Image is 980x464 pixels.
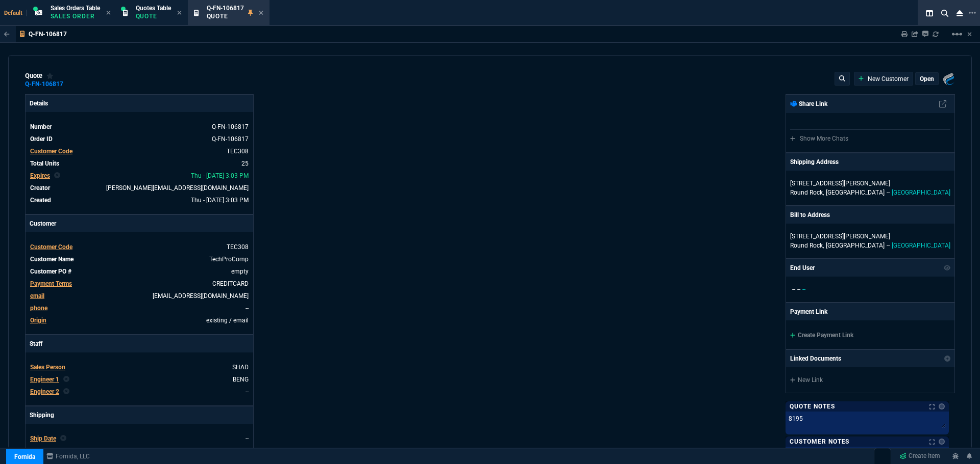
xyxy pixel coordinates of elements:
a: Origin [30,317,46,324]
p: [STREET_ADDRESS][PERSON_NAME] [790,179,950,188]
p: Quote [207,12,244,20]
span: Engineer 2 [30,388,59,395]
tr: undefined [30,242,249,252]
a: SHAD [232,364,249,371]
p: Staff [26,335,253,352]
p: Quote [136,12,171,20]
a: New Link [790,375,950,385]
span: Customer Name [30,256,73,263]
a: Hide Workbench [967,30,972,38]
p: Customer Notes [790,438,849,446]
tr: undefined [30,183,249,193]
span: brian.over@fornida.com [106,184,249,192]
a: -- [246,305,249,312]
a: msbcCompanyName [43,452,93,461]
p: Quote Notes [790,402,835,411]
a: Create Item [895,449,944,464]
tr: undefined [30,254,249,264]
a: See Marketplace Order [212,135,249,143]
a: BENG [233,376,249,383]
p: Linked Documents [790,354,841,363]
span: 2025-09-18T15:03:29.637Z [191,172,249,179]
p: Sales Order [51,12,100,20]
tr: undefined [30,195,249,205]
nx-icon: Close Tab [177,9,182,17]
tr: See Marketplace Order [30,134,249,144]
span: Customer Code [30,148,72,155]
p: Q-FN-106817 [29,30,67,38]
span: Order ID [30,135,53,143]
a: Create Payment Link [790,332,853,339]
nx-icon: Split Panels [922,7,937,19]
a: FEDEX [230,447,249,454]
nx-icon: Back to Table [4,31,10,38]
nx-icon: Open New Tab [969,8,976,18]
span: TEC308 [227,243,249,251]
tr: undefined [30,146,249,156]
span: Total Units [30,160,59,167]
span: Quotes Table [136,5,171,12]
tr: undefined [30,171,249,181]
a: New Customer [859,74,909,84]
span: Customer PO # [30,268,71,275]
span: Creator [30,184,50,192]
span: -- [797,286,800,293]
tr: slobo@techprocomp.com [30,291,249,301]
p: End User [790,263,815,272]
nx-icon: Clear selected rep [63,387,69,396]
span: Payment Terms [30,280,72,287]
p: Payment Link [790,307,827,316]
span: -- [246,435,249,442]
span: Q-FN-106817 [207,5,244,12]
nx-icon: Show/Hide End User to Customer [944,263,951,272]
span: -- [792,286,795,293]
span: email [30,292,44,299]
tr: undefined [30,158,249,169]
nx-icon: Search [937,7,952,19]
span: Sales Orders Table [51,5,100,12]
a: -- [246,388,249,395]
span: Round Rock, [790,242,824,249]
a: TechProComp [209,256,249,263]
span: Agent [30,447,46,454]
nx-icon: Clear selected rep [54,171,60,180]
span: Default [4,10,27,16]
p: Customer [26,215,253,232]
span: Customer Code [30,243,72,251]
span: [GEOGRAPHIC_DATA] [892,242,950,249]
span: Ship Date [30,435,56,442]
span: Engineer 1 [30,376,59,383]
nx-icon: Close Tab [259,9,263,17]
tr: BENG [30,374,249,385]
nx-icon: Clear selected rep [60,434,66,443]
a: [EMAIL_ADDRESS][DOMAIN_NAME] [153,292,249,299]
span: -- [887,242,890,249]
tr: undefined [30,315,249,325]
a: Show More Chats [790,135,848,142]
p: Shipping Address [790,157,839,167]
a: TEC308 [227,148,249,155]
p: Share Link [790,99,827,108]
span: existing / email [206,317,249,324]
span: Expires [30,172,50,179]
p: Shipping [26,406,253,424]
span: Created [30,197,51,204]
tr: See Marketplace Order [30,122,249,132]
span: -- [802,286,805,293]
div: Q-FN-106817 [25,84,63,85]
span: 25 [241,160,249,167]
a: CREDITCARD [212,280,249,287]
tr: undefined [30,387,249,397]
span: -- [887,189,890,196]
span: Round Rock, [790,189,824,196]
tr: undefined [30,362,249,372]
p: Bill to Address [790,210,830,220]
span: [GEOGRAPHIC_DATA] [826,189,885,196]
span: 2025-09-04T15:03:29.637Z [191,197,249,204]
span: Sales Person [30,364,65,371]
div: quote [25,72,54,80]
p: Details [26,95,253,112]
tr: undefined [30,433,249,444]
nx-icon: Close Workbench [952,7,967,19]
div: Add to Watchlist [46,72,54,80]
